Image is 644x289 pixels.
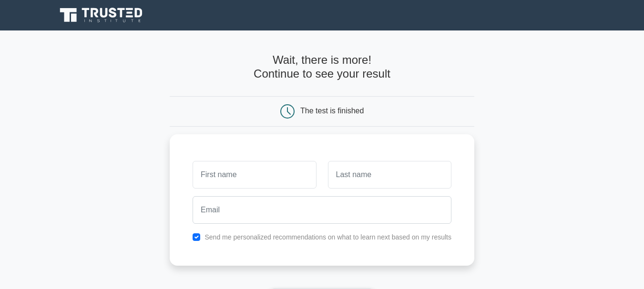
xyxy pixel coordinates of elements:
[300,107,364,115] div: The test is finished
[193,196,451,224] input: Email
[170,53,474,81] h4: Wait, there is more! Continue to see your result
[328,161,451,189] input: Last name
[193,161,316,189] input: First name
[204,233,451,241] label: Send me personalized recommendations on what to learn next based on my results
